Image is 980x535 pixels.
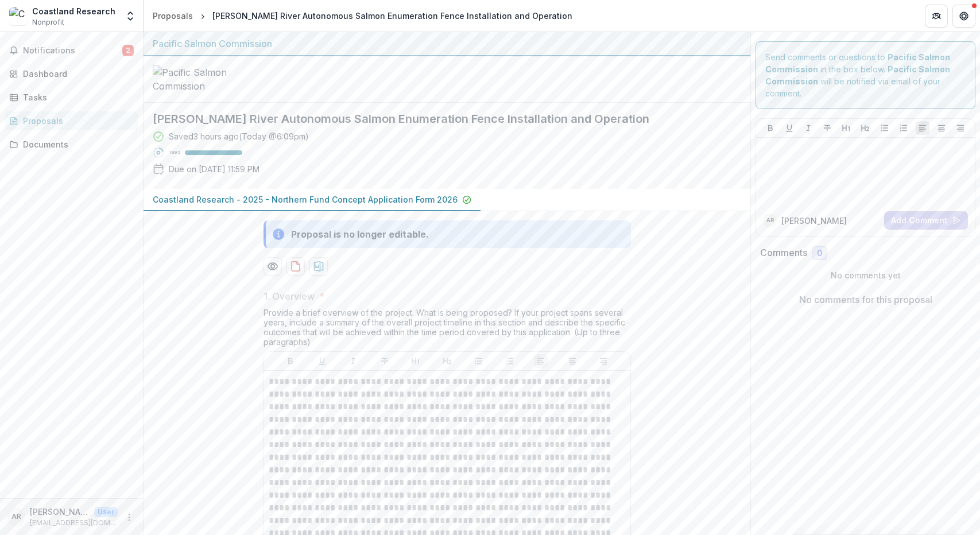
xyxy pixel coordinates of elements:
[5,111,138,130] a: Proposals
[596,354,610,368] button: Align Right
[122,5,138,28] button: Open entity switcher
[858,121,872,135] button: Heading 2
[169,130,309,142] div: Saved 3 hours ago ( Today @ 6:09pm )
[264,257,282,276] button: Preview 3e8ebdf2-2685-4659-b461-01062c6e0e9a-0.pdf
[764,121,777,135] button: Bold
[878,121,892,135] button: Bullet List
[5,41,138,60] button: Notifications2
[148,7,197,24] a: Proposals
[378,354,392,368] button: Strike
[5,135,138,154] a: Documents
[766,218,774,223] div: Andrew Rosenberger
[409,354,423,368] button: Heading 1
[884,211,968,230] button: Add Comment
[799,293,932,307] p: No comments for this proposal
[760,269,971,281] p: No comments yet
[315,354,329,368] button: Underline
[32,5,115,17] div: Coastland Research
[30,518,118,528] p: [EMAIL_ADDRESS][DOMAIN_NAME]
[23,46,122,56] span: Notifications
[309,257,328,276] button: download-proposal
[935,121,948,135] button: Align Center
[801,121,815,135] button: Italicize
[148,7,577,24] nav: breadcrumb
[346,354,360,368] button: Italicize
[153,112,723,126] h2: [PERSON_NAME] River Autonomous Salmon Enumeration Fence Installation and Operation
[284,354,297,368] button: Bold
[817,249,822,258] span: 0
[839,121,853,135] button: Heading 1
[783,121,796,135] button: Underline
[264,308,631,351] div: Provide a brief overview of the project. What is being proposed? If your project spans several ye...
[169,149,180,157] p: 100 %
[94,507,118,517] p: User
[952,5,975,28] button: Get Help
[11,513,21,521] div: Andrew Rosenberger
[122,45,134,56] span: 2
[23,91,129,103] div: Tasks
[286,257,305,276] button: download-proposal
[5,88,138,107] a: Tasks
[5,64,138,83] a: Dashboard
[30,506,90,518] p: [PERSON_NAME]
[153,193,458,206] p: Coastland Research - 2025 - Northern Fund Concept Application Form 2026
[781,215,847,227] p: [PERSON_NAME]
[925,5,948,28] button: Partners
[212,10,572,22] div: [PERSON_NAME] River Autonomous Salmon Enumeration Fence Installation and Operation
[153,65,268,93] img: Pacific Salmon Commission
[440,354,454,368] button: Heading 2
[169,163,259,175] p: Due on [DATE] 11:59 PM
[897,121,911,135] button: Ordered List
[565,354,579,368] button: Align Center
[153,10,193,22] div: Proposals
[291,227,429,241] div: Proposal is no longer editable.
[23,68,129,80] div: Dashboard
[503,354,517,368] button: Ordered List
[756,41,975,109] div: Send comments or questions to in the box below. will be notified via email of your comment.
[954,121,967,135] button: Align Right
[534,354,548,368] button: Align Left
[23,115,129,127] div: Proposals
[9,7,28,25] img: Coastland Research
[820,121,834,135] button: Strike
[264,289,315,303] p: 1. Overview
[32,17,64,28] span: Nonprofit
[23,138,129,150] div: Documents
[122,510,136,524] button: More
[916,121,929,135] button: Align Left
[471,354,485,368] button: Bullet List
[153,37,741,51] div: Pacific Salmon Commission
[760,247,807,258] h2: Comments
